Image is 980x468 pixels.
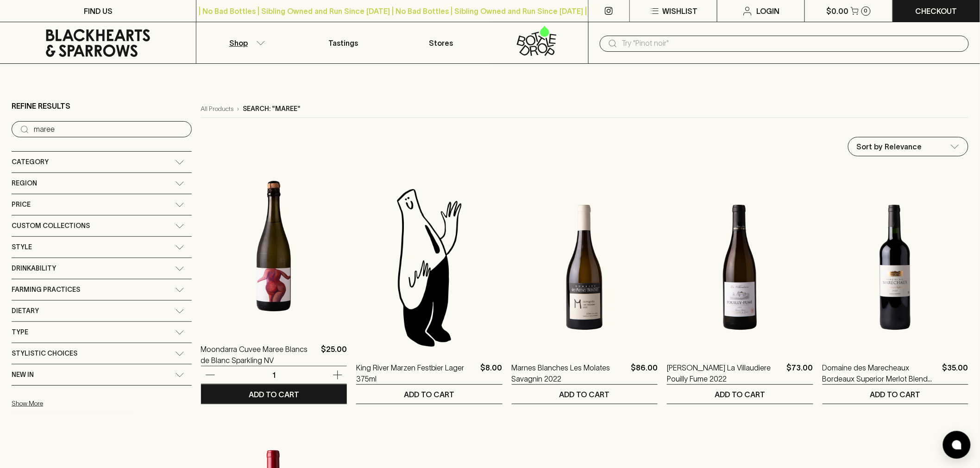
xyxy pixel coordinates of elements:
[229,37,248,49] p: Shop
[12,194,192,215] div: Price
[512,385,658,404] button: ADD TO CART
[12,100,70,111] p: Refine Results
[295,22,392,63] a: Tastings
[757,6,780,17] p: Login
[201,168,347,330] img: Moondarra Cuvee Maree Blancs de Blanc Sparkling NV
[12,199,31,210] span: Price
[12,241,32,253] span: Style
[12,364,192,385] div: New In
[12,178,37,189] span: Region
[787,362,813,384] p: $73.00
[12,284,80,296] span: Farming Practices
[622,36,961,51] input: Try "Pinot noir"
[196,22,294,63] button: Shop
[249,389,299,400] p: ADD TO CART
[12,369,34,381] span: New In
[12,322,192,343] div: Type
[12,348,77,359] span: Stylistic Choices
[84,6,113,17] p: FIND US
[321,344,347,366] p: $25.00
[942,362,968,384] p: $35.00
[429,37,453,49] p: Stores
[392,22,490,63] a: Stores
[916,6,957,17] p: Checkout
[201,104,234,114] a: All Products
[631,362,658,384] p: $86.00
[12,220,90,232] span: Custom Collections
[512,186,658,348] img: Marnes Blanches Les Molates Savagnin 2022
[823,186,968,348] img: Domaine des Marecheaux Bordeaux Superior Merlot Blend 2023
[12,156,49,168] span: Category
[857,141,922,152] p: Sort by Relevance
[12,301,192,321] div: Dietary
[12,237,192,258] div: Style
[12,173,192,194] div: Region
[667,186,813,348] img: Jean Marie Reverdy La Villaudiere Pouilly Fume 2022
[870,389,921,400] p: ADD TO CART
[356,362,477,384] a: King River Marzen Festbier Lager 375ml
[715,389,765,400] p: ADD TO CART
[667,385,813,404] button: ADD TO CART
[12,152,192,172] div: Category
[12,394,133,413] button: Show More
[12,305,39,317] span: Dietary
[12,279,192,300] div: Farming Practices
[848,137,968,156] div: Sort by Relevance
[512,362,627,384] a: Marnes Blanches Les Molates Savagnin 2022
[238,104,239,114] p: ›
[667,362,783,384] a: [PERSON_NAME] La Villaudiere Pouilly Fume 2022
[34,122,184,137] input: Try “Pinot noir”
[823,362,939,384] a: Domaine des Marecheaux Bordeaux Superior Merlot Blend 2023
[328,37,358,49] p: Tastings
[559,389,610,400] p: ADD TO CART
[201,344,317,366] a: Moondarra Cuvee Maree Blancs de Blanc Sparkling NV
[404,389,454,400] p: ADD TO CART
[952,440,961,450] img: bubble-icon
[823,385,968,404] button: ADD TO CART
[356,385,502,404] button: ADD TO CART
[12,326,28,338] span: Type
[12,263,56,274] span: Drinkability
[263,370,285,380] p: 1
[827,6,849,17] p: $0.00
[201,385,347,404] button: ADD TO CART
[12,258,192,279] div: Drinkability
[864,8,868,13] p: 0
[662,6,697,17] p: Wishlist
[356,186,502,348] img: Blackhearts & Sparrows Man
[12,216,192,236] div: Custom Collections
[481,362,503,384] p: $8.00
[243,104,301,114] p: Search: "maree"
[12,343,192,364] div: Stylistic Choices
